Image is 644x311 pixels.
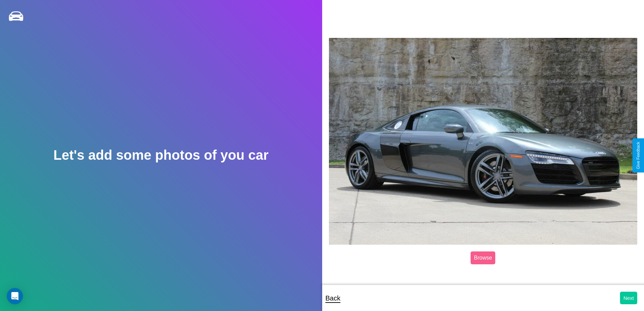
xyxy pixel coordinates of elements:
div: Give Feedback [636,142,641,169]
p: Back [326,292,340,304]
label: Browse [471,251,495,264]
img: posted [329,38,638,245]
button: Next [620,292,637,304]
div: Open Intercom Messenger [7,288,23,304]
h2: Let's add some photos of you car [53,148,268,163]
